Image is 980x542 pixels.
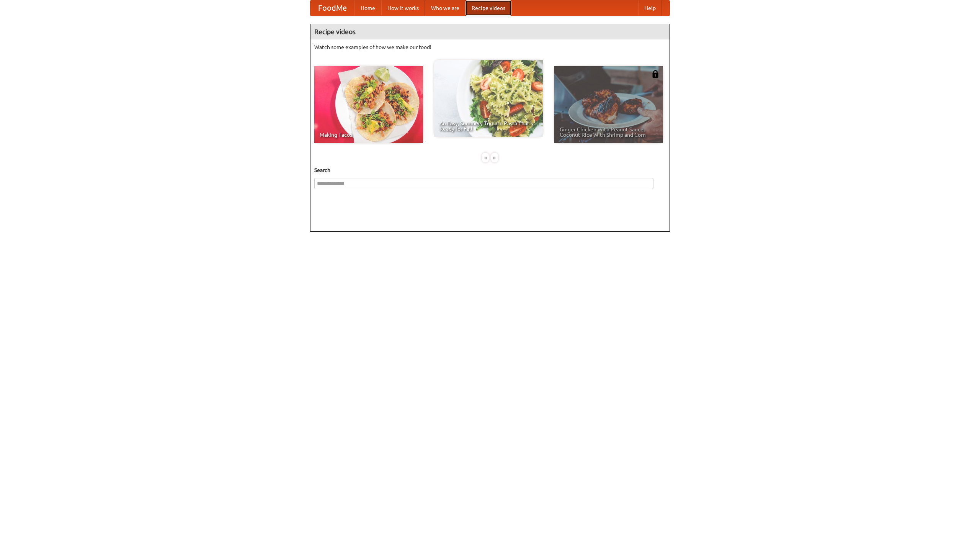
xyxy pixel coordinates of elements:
span: An Easy, Summery Tomato Pasta That's Ready for Fall [439,121,537,131]
a: Help [638,0,662,16]
img: 483408.png [652,70,659,78]
p: Watch some examples of how we make our food! [314,43,666,51]
h4: Recipe videos [310,24,670,39]
a: How it works [381,0,425,16]
a: Who we are [425,0,465,16]
h5: Search [314,166,666,174]
a: Home [354,0,381,16]
a: Recipe videos [465,0,511,16]
div: « [482,153,489,162]
div: » [491,153,498,162]
span: Making Tacos [320,132,418,138]
a: Making Tacos [314,66,423,143]
a: An Easy, Summery Tomato Pasta That's Ready for Fall [434,60,543,137]
a: FoodMe [310,0,354,16]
